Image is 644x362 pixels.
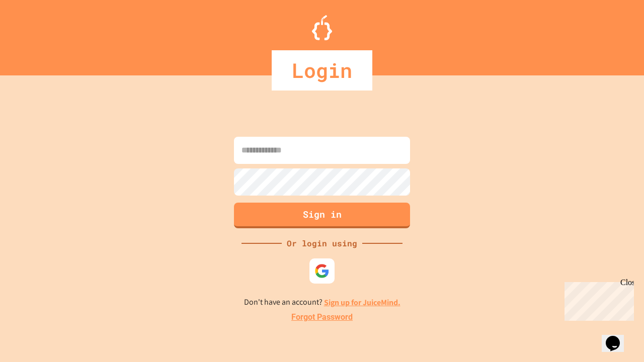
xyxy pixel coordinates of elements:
div: Or login using [282,237,362,249]
iframe: chat widget [602,322,634,352]
div: Login [272,50,372,90]
img: Logo.svg [312,15,332,40]
a: Sign up for JuiceMind. [324,297,400,308]
img: google-icon.svg [314,263,330,279]
p: Don't have an account? [244,296,400,309]
button: Sign in [234,203,410,228]
iframe: chat widget [560,278,634,321]
div: Chat with us now!Close [4,4,69,64]
a: Forgot Password [291,311,353,323]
